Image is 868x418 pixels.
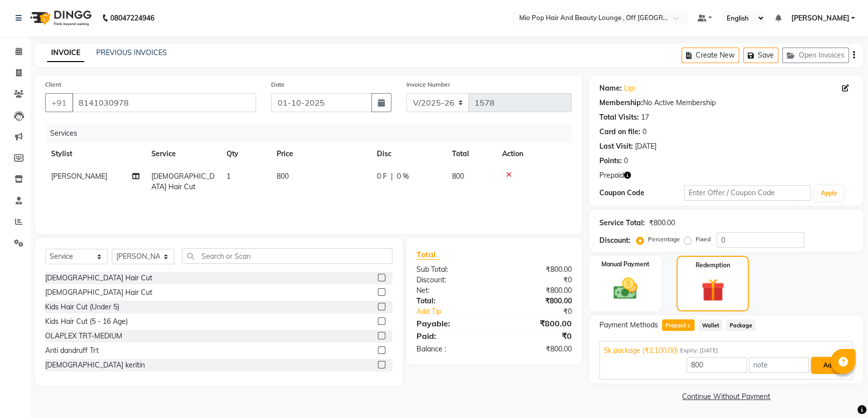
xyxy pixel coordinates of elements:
[606,275,645,302] img: _cash.svg
[45,93,73,112] button: +91
[496,143,572,165] th: Action
[45,287,152,298] div: [DEMOGRAPHIC_DATA] Hair Cut
[599,320,658,330] span: Payment Methods
[601,260,649,269] label: Manual Payment
[599,188,684,198] div: Coupon Code
[599,83,622,94] div: Name:
[696,235,711,244] label: Fixed
[662,319,695,331] span: Prepaid
[648,235,680,244] label: Percentage
[45,143,145,165] th: Stylist
[599,141,633,152] div: Last Visit:
[409,306,509,317] a: Add Tip
[72,93,256,112] input: Search by Name/Mobile/Email/Code
[815,186,843,201] button: Apply
[682,48,739,63] button: Create New
[409,296,494,306] div: Total:
[508,306,579,317] div: ₹0
[227,172,231,181] span: 1
[687,357,747,373] input: Amount
[591,391,861,402] a: Continue Without Payment
[45,345,99,356] div: Anti dandruff Trt
[599,98,643,108] div: Membership:
[782,48,849,63] button: Open Invoices
[151,172,214,191] span: [DEMOGRAPHIC_DATA] Hair Cut
[494,264,579,275] div: ₹800.00
[680,346,718,355] span: Expiry: [DATE]
[110,4,154,32] b: 08047224946
[51,172,107,181] span: [PERSON_NAME]
[699,319,722,331] span: Wallet
[494,330,579,342] div: ₹0
[46,124,579,143] div: Services
[624,156,628,166] div: 0
[599,156,622,166] div: Points:
[96,48,167,57] a: PREVIOUS INVOICES
[409,264,494,275] div: Sub Total:
[694,276,732,304] img: _gift.svg
[45,273,152,283] div: [DEMOGRAPHIC_DATA] Hair Cut
[271,80,285,89] label: Date
[409,330,494,342] div: Paid:
[494,296,579,306] div: ₹800.00
[641,112,649,123] div: 17
[446,143,496,165] th: Total
[649,218,675,228] div: ₹800.00
[604,345,678,356] span: 5k package (₹2,100.00)
[45,360,145,370] div: [DEMOGRAPHIC_DATA] keritin
[182,248,392,264] input: Search or Scan
[726,319,755,331] span: Package
[409,344,494,354] div: Balance :
[47,44,84,62] a: INVOICE
[145,143,221,165] th: Service
[599,112,639,123] div: Total Visits:
[45,80,61,89] label: Client
[416,249,440,260] span: Total
[791,13,849,24] span: [PERSON_NAME]
[599,235,630,246] div: Discount:
[277,172,289,181] span: 800
[271,143,371,165] th: Price
[494,285,579,296] div: ₹800.00
[599,170,624,181] span: Prepaid
[684,185,811,201] input: Enter Offer / Coupon Code
[452,172,464,181] span: 800
[409,275,494,285] div: Discount:
[749,357,809,373] input: note
[45,316,128,327] div: Kids Hair Cut (5 - 16 Age)
[743,48,778,63] button: Save
[686,323,692,329] span: 1
[494,344,579,354] div: ₹800.00
[599,98,853,108] div: No Active Membership
[409,285,494,296] div: Net:
[696,261,730,270] label: Redemption
[26,4,94,32] img: logo
[391,171,393,182] span: |
[406,80,450,89] label: Invoice Number
[494,275,579,285] div: ₹0
[371,143,446,165] th: Disc
[45,302,119,312] div: Kids Hair Cut (Under 5)
[599,218,645,228] div: Service Total:
[811,357,847,374] button: Add
[377,171,387,182] span: 0 F
[635,141,657,152] div: [DATE]
[397,171,409,182] span: 0 %
[494,317,579,329] div: ₹800.00
[221,143,271,165] th: Qty
[409,317,494,329] div: Payable:
[599,127,640,137] div: Card on file:
[642,127,646,137] div: 0
[624,83,635,94] a: Lipi
[45,331,122,341] div: OLAPLEX TRT-MEDIUM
